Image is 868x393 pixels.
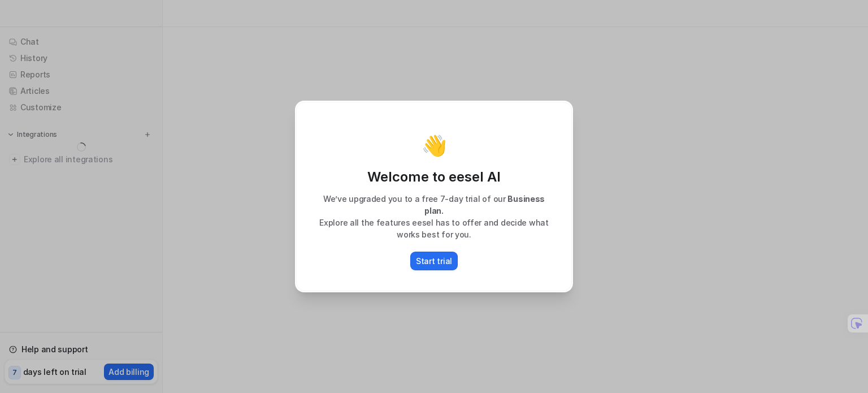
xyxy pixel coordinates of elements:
[422,134,447,157] p: 👋
[308,217,560,240] p: Explore all the features eesel has to offer and decide what works best for you.
[416,255,452,267] p: Start trial
[308,168,560,186] p: Welcome to eesel AI
[410,252,458,270] button: Start trial
[308,193,560,217] p: We’ve upgraded you to a free 7-day trial of our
